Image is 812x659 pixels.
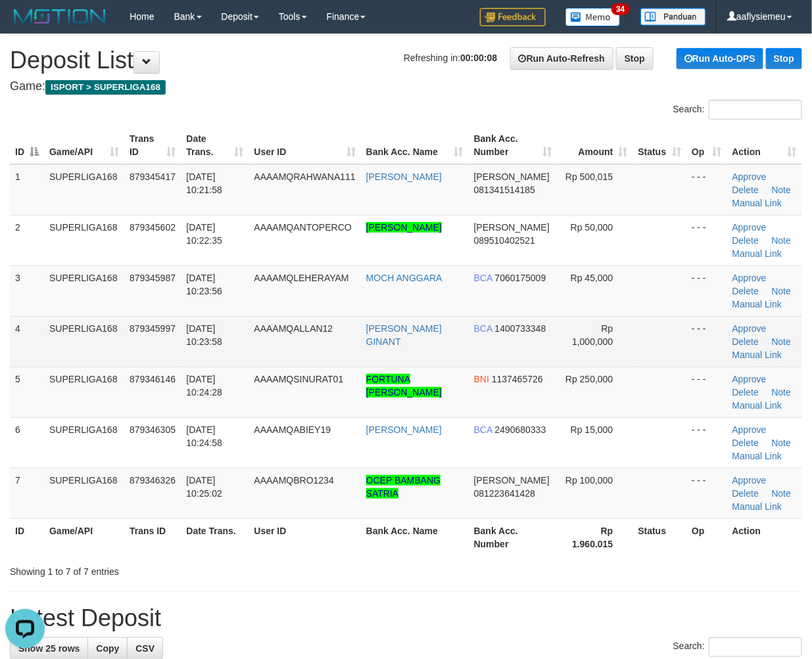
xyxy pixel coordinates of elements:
[130,424,176,435] span: 879346305
[633,518,687,556] th: Status
[571,222,613,233] span: Rp 50,000
[124,127,181,164] th: Trans ID: activate to sort column ascending
[254,171,356,182] span: AAAAMQRAHWANA111
[686,127,727,164] th: Op: activate to sort column ascending
[686,468,727,518] td: - - -
[732,171,767,182] a: Approve
[640,8,706,26] img: panduan.png
[732,273,767,283] a: Approve
[45,80,166,95] span: ISPORT > SUPERLIGA168
[495,323,546,334] span: Copy 1400733348 to clipboard
[474,222,550,233] span: [PERSON_NAME]
[44,265,124,316] td: SUPERLIGA168
[732,299,782,309] a: Manual Link
[181,127,249,164] th: Date Trans.: activate to sort column ascending
[732,185,759,195] a: Delete
[10,80,802,93] h4: Game:
[766,48,802,69] a: Stop
[686,164,727,216] td: - - -
[772,387,792,398] a: Note
[673,637,802,657] label: Search:
[130,273,176,283] span: 879345987
[492,374,543,384] span: Copy 1137465726 to clipboard
[709,100,802,120] input: Search:
[480,8,546,26] img: Feedback.jpg
[474,171,550,182] span: [PERSON_NAME]
[366,475,441,499] a: OCEP BAMBANG SATRIA
[495,273,546,283] span: Copy 7060175009 to clipboard
[611,3,629,15] span: 34
[10,127,44,164] th: ID: activate to sort column descending
[361,518,469,556] th: Bank Acc. Name
[181,518,249,556] th: Date Trans.
[732,488,759,499] a: Delete
[565,374,613,384] span: Rp 250,000
[677,48,763,69] a: Run Auto-DPS
[474,475,550,486] span: [PERSON_NAME]
[732,374,767,384] a: Approve
[732,424,767,435] a: Approve
[616,47,654,70] a: Stop
[361,127,469,164] th: Bank Acc. Name: activate to sort column ascending
[254,222,352,233] span: AAAAMQANTOPERCO
[732,286,759,296] a: Delete
[366,273,442,283] a: MOCH ANGGARA
[44,127,124,164] th: Game/API: activate to sort column ascending
[5,5,45,45] button: Open LiveChat chat widget
[474,273,492,283] span: BCA
[772,286,792,296] a: Note
[558,518,633,556] th: Rp 1.960.015
[254,323,333,334] span: AAAAMQALLAN12
[10,605,802,631] h1: Latest Deposit
[572,323,613,347] span: Rp 1,000,000
[686,265,727,316] td: - - -
[732,323,767,334] a: Approve
[186,374,222,398] span: [DATE] 10:24:28
[10,560,329,578] div: Showing 1 to 7 of 7 entries
[249,518,361,556] th: User ID
[254,273,349,283] span: AAAAMQLEHERAYAM
[186,222,222,246] span: [DATE] 10:22:35
[633,127,687,164] th: Status: activate to sort column ascending
[44,518,124,556] th: Game/API
[130,171,176,182] span: 879345417
[44,468,124,518] td: SUPERLIGA168
[10,47,802,74] h1: Deposit List
[772,336,792,347] a: Note
[772,438,792,448] a: Note
[404,53,497,63] span: Refreshing in:
[366,323,442,347] a: [PERSON_NAME] GINANT
[135,643,155,654] span: CSV
[474,185,535,195] span: Copy 081341514185 to clipboard
[772,185,792,195] a: Note
[366,222,442,233] a: [PERSON_NAME]
[732,475,767,486] a: Approve
[10,265,44,316] td: 3
[366,171,442,182] a: [PERSON_NAME]
[10,7,110,26] img: MOTION_logo.png
[254,424,331,435] span: AAAAMQABIEY19
[10,518,44,556] th: ID
[727,127,802,164] th: Action: activate to sort column ascending
[254,475,334,486] span: AAAAMQBRO1234
[44,417,124,468] td: SUPERLIGA168
[10,215,44,265] td: 2
[460,53,497,63] strong: 00:00:08
[186,424,222,448] span: [DATE] 10:24:58
[186,323,222,347] span: [DATE] 10:23:58
[469,127,558,164] th: Bank Acc. Number: activate to sort column ascending
[124,518,181,556] th: Trans ID
[44,215,124,265] td: SUPERLIGA168
[474,235,535,246] span: Copy 089510402521 to clipboard
[186,171,222,195] span: [DATE] 10:21:58
[186,475,222,499] span: [DATE] 10:25:02
[130,222,176,233] span: 879345602
[732,198,782,208] a: Manual Link
[10,417,44,468] td: 6
[44,164,124,216] td: SUPERLIGA168
[772,488,792,499] a: Note
[727,518,802,556] th: Action
[10,164,44,216] td: 1
[469,518,558,556] th: Bank Acc. Number
[732,350,782,360] a: Manual Link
